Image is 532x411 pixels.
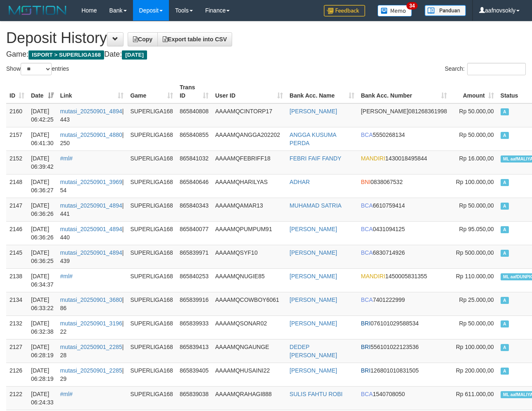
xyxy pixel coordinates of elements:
[28,363,57,386] td: [DATE] 06:28:19
[127,80,176,103] th: Game: activate to sort column ascending
[127,127,176,151] td: SUPERLIGA168
[6,363,28,386] td: 2126
[60,391,73,397] a: #ml#
[456,273,494,280] span: Rp 110.000,00
[290,344,337,358] a: DEDEP [PERSON_NAME]
[501,132,509,139] span: Approved
[501,203,509,210] span: Approved
[358,151,451,174] td: 1430018495844
[60,202,122,209] a: mutasi_20250901_4894
[60,179,122,185] a: mutasi_20250901_3969
[212,315,286,339] td: AAAAMQSONAR02
[361,155,385,162] span: MANDIRI
[176,268,212,292] td: 865840253
[459,320,494,327] span: Rp 50.000,00
[212,174,286,198] td: AAAAMQHARILYAS
[290,249,337,256] a: [PERSON_NAME]
[60,131,122,138] a: mutasi_20250901_4880
[501,344,509,351] span: Approved
[176,339,212,363] td: 865839413
[290,202,342,209] a: MUHAMAD SATRIA
[445,63,526,75] label: Search:
[361,320,370,327] span: BRI
[358,315,451,339] td: 076101029588534
[501,320,509,327] span: Approved
[176,198,212,221] td: 865840343
[57,339,127,363] td: | 28
[6,386,28,410] td: 2122
[60,108,122,115] a: mutasi_20250901_4894
[358,198,451,221] td: 6610759414
[361,108,408,115] span: [PERSON_NAME]
[28,103,57,127] td: [DATE] 06:42:25
[212,363,286,386] td: AAAAMQHUSAINI22
[60,367,122,374] a: mutasi_20250901_2285
[6,174,28,198] td: 2148
[127,198,176,221] td: SUPERLIGA168
[290,155,341,162] a: FEBRI FAIF FANDY
[361,179,370,185] span: BNI
[176,221,212,245] td: 865840077
[60,226,122,232] a: mutasi_20250901_4894
[28,151,57,174] td: [DATE] 06:39:42
[6,80,28,103] th: ID: activate to sort column ascending
[212,80,286,103] th: User ID: activate to sort column ascending
[378,5,412,17] img: Button%20Memo.svg
[459,202,494,209] span: Rp 50.000,00
[60,155,73,162] a: #ml#
[127,339,176,363] td: SUPERLIGA168
[176,80,212,103] th: Trans ID: activate to sort column ascending
[290,226,337,232] a: [PERSON_NAME]
[28,386,57,410] td: [DATE] 06:24:33
[6,4,69,17] img: MOTION_logo.png
[212,245,286,268] td: AAAAMQSYF10
[176,151,212,174] td: 865841032
[6,103,28,127] td: 2160
[212,268,286,292] td: AAAAMQNUGIE85
[57,221,127,245] td: | 440
[290,273,337,280] a: [PERSON_NAME]
[290,179,310,185] a: ADHAR
[60,320,122,327] a: mutasi_20250901_3196
[361,296,373,303] span: BCA
[28,127,57,151] td: [DATE] 06:41:30
[6,151,28,174] td: 2152
[290,108,337,115] a: [PERSON_NAME]
[128,32,158,46] a: Copy
[358,268,451,292] td: 1450005831355
[459,131,494,138] span: Rp 50.000,00
[212,198,286,221] td: AAAAMQAMAR13
[358,103,451,127] td: 081268361998
[127,245,176,268] td: SUPERLIGA168
[60,344,122,350] a: mutasi_20250901_2285
[6,292,28,315] td: 2134
[212,151,286,174] td: AAAAMQFEBRIFF18
[361,391,373,397] span: BCA
[176,292,212,315] td: 865839916
[361,273,385,280] span: MANDIRI
[501,226,509,233] span: Approved
[127,151,176,174] td: SUPERLIGA168
[127,292,176,315] td: SUPERLIGA168
[290,320,337,327] a: [PERSON_NAME]
[212,127,286,151] td: AAAAMQANGGA202202
[358,174,451,198] td: 0838067532
[358,245,451,268] td: 6830714926
[212,103,286,127] td: AAAAMQCINTORP17
[358,292,451,315] td: 7401222999
[127,315,176,339] td: SUPERLIGA168
[286,80,358,103] th: Bank Acc. Name: activate to sort column ascending
[28,315,57,339] td: [DATE] 06:32:38
[6,339,28,363] td: 2127
[501,250,509,257] span: Approved
[459,226,494,232] span: Rp 95.050,00
[358,363,451,386] td: 126801010831505
[361,249,373,256] span: BCA
[28,174,57,198] td: [DATE] 06:36:27
[450,80,497,103] th: Amount: activate to sort column ascending
[60,273,73,280] a: #ml#
[176,315,212,339] td: 865839933
[501,108,509,115] span: Approved
[501,368,509,375] span: Approved
[60,296,122,303] a: mutasi_20250901_3680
